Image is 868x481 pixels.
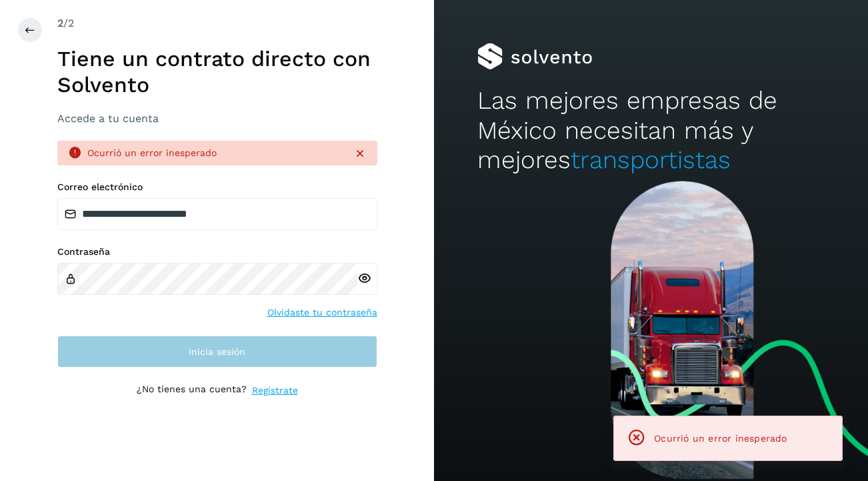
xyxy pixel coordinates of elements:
[477,86,825,175] h2: Las mejores empresas de México necesitan más y mejores
[57,181,377,193] label: Correo electrónico
[57,246,377,258] label: Contraseña
[57,112,377,125] h3: Accede a tu cuenta
[267,306,377,320] a: Olvidaste tu contraseña
[137,384,247,398] p: ¿No tienes una cuenta?
[654,433,787,444] span: Ocurrió un error inesperado
[571,145,731,174] span: transportistas
[57,46,377,97] h1: Tiene un contrato directo con Solvento
[116,414,319,466] iframe: reCAPTCHA
[87,146,343,160] div: Ocurrió un error inesperado
[57,336,377,368] button: Inicia sesión
[57,15,377,31] div: /2
[189,347,245,356] span: Inicia sesión
[252,384,298,398] a: Regístrate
